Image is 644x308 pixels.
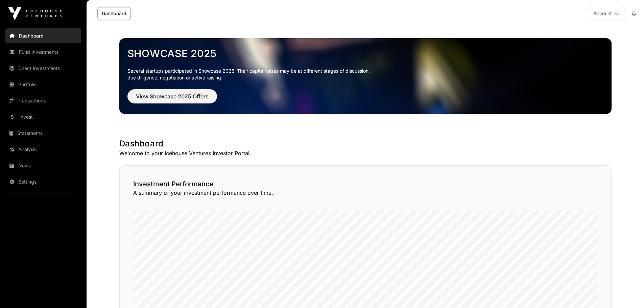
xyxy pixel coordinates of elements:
a: Analysis [5,142,81,157]
a: Statements [5,126,81,141]
p: A summary of your investment performance over time. [133,189,598,197]
img: Icehouse Ventures Logo [8,7,62,20]
span: View Showcase 2025 Offers [136,92,209,100]
p: Welcome to your Icehouse Ventures Investor Portal. [119,149,612,157]
button: View Showcase 2025 Offers [127,89,217,103]
a: Dashboard [97,7,131,20]
h2: Investment Performance [133,179,598,189]
a: Invest [5,110,81,124]
a: News [5,158,81,173]
h1: Dashboard [119,138,612,149]
a: Dashboard [5,28,81,43]
a: Direct Investments [5,61,81,76]
a: Showcase 2025 [127,47,603,60]
a: View Showcase 2025 Offers [127,96,217,103]
a: Settings [5,174,81,189]
img: Showcase 2025 [119,38,612,114]
a: Transactions [5,93,81,108]
a: Fund Investments [5,45,81,60]
a: Portfolio [5,77,81,92]
p: Several startups participated in Showcase 2025. Their capital raises may be at different stages o... [127,68,603,81]
button: Account [589,7,625,20]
